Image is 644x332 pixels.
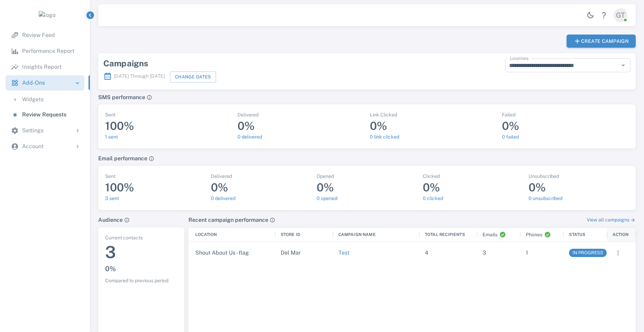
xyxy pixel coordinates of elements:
[526,230,551,239] div: Phones
[195,249,249,257] p: Shout About Us - flag
[281,249,301,257] p: Del Mar
[22,95,44,104] p: Widgets
[103,58,363,68] div: Campaigns
[6,75,84,91] div: Add-Ons
[529,180,629,194] h4: 0%
[317,173,417,180] p: Opened
[211,173,311,180] p: Delivered
[98,93,145,102] h6: SMS performance
[39,11,56,19] img: logo
[607,227,636,242] div: Action
[483,249,486,257] p: 3
[618,60,628,70] button: Open
[281,230,300,239] div: Store ID
[105,111,232,118] p: Sent
[370,111,497,118] p: Link Clicked
[22,126,44,135] p: Settings
[338,230,376,239] div: Campaign Name
[597,8,611,22] a: Help Center
[6,59,84,75] a: Insights Report
[105,195,205,202] p: 3 Sent
[22,79,45,87] p: Add-Ons
[529,173,629,180] p: Unsubscribed
[195,230,217,239] div: Location
[98,154,147,163] h6: Email performance
[105,133,232,140] p: 1 Sent
[423,180,523,194] h4: 0%
[211,195,311,202] p: 0 Delivered
[423,195,523,202] p: 0 Clicked
[105,173,205,180] p: Sent
[502,111,629,118] p: Failed
[567,35,636,48] button: Create Campaign
[563,227,607,242] div: Status
[613,230,629,239] div: Action
[237,111,364,118] p: Delivered
[237,133,364,140] p: 0 Delivered
[105,243,177,262] h3: 3
[502,119,629,133] h4: 0%
[317,195,417,202] p: 0 Opened
[425,230,465,239] div: Total Recipients
[6,123,84,138] div: Settings
[502,133,629,140] p: 0 Failed
[211,180,311,194] h4: 0%
[103,70,165,83] p: [DATE] Through [DATE]
[105,180,205,194] h4: 100%
[6,44,84,59] a: Performance Report
[105,234,177,241] p: Current contacts
[317,180,417,194] h4: 0%
[22,47,74,55] p: Performance Report
[419,227,477,242] div: Total Recipients
[6,28,84,43] a: Review Feed
[188,227,275,242] div: Location
[188,216,268,225] h6: Recent campaign performance
[6,139,84,154] div: Account
[423,173,523,180] p: Clicked
[425,249,428,257] p: 4
[105,119,232,133] h4: 100%
[529,195,629,202] p: 0 Unsubscribed
[170,72,216,83] button: Change Dates
[587,216,636,224] a: View all campaigns
[22,142,44,151] p: Account
[275,227,333,242] div: Store ID
[22,63,62,71] p: Insights Report
[98,216,123,225] h6: Audience
[526,249,528,257] p: 1
[569,249,607,256] span: in progress
[333,227,419,242] div: Campaign Name
[569,230,585,239] div: Status
[105,277,177,284] p: Compared to previous period
[6,92,84,107] a: Widgets
[22,111,66,119] p: Review Requests
[614,8,627,22] div: GT
[370,119,497,133] h4: 0%
[237,119,364,133] h4: 0%
[510,55,529,61] label: Locations
[22,31,55,39] p: Review Feed
[6,107,84,122] a: Review Requests
[483,230,506,239] div: Emails
[105,263,177,274] h6: 0 %
[338,249,349,257] p: Test
[370,133,497,140] p: 0 Link Clicked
